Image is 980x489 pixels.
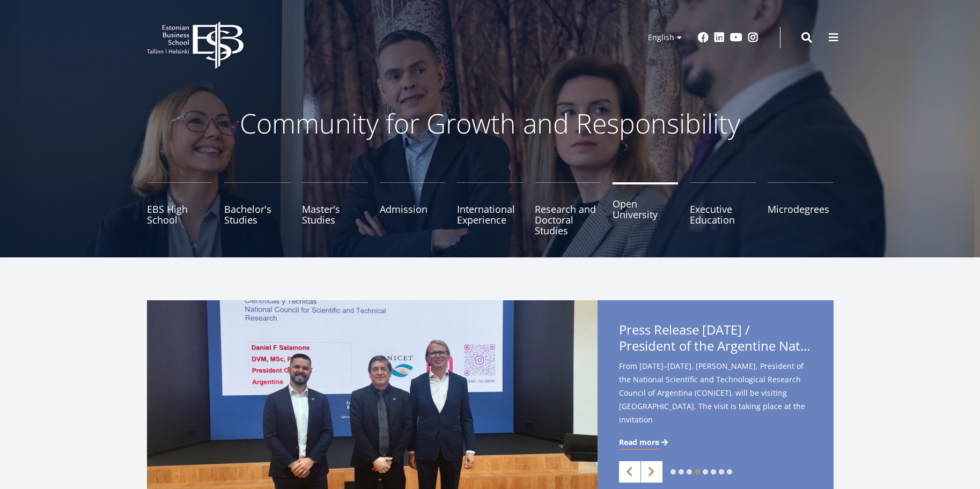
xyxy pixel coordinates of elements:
[687,469,692,475] a: 3
[302,182,368,236] a: Master's Studies
[690,182,756,236] a: Executive Education
[695,469,700,475] a: 4
[619,461,640,483] a: Previous
[457,182,523,236] a: International Experience
[619,437,670,448] a: Read more
[535,182,601,236] a: Research and Doctoral Studies
[619,338,812,354] span: President of the Argentine National Scientific Agency [PERSON_NAME] Visits [GEOGRAPHIC_DATA]
[619,359,812,443] span: From [DATE]–[DATE], [PERSON_NAME], President of the National Scientific and Technological Researc...
[719,469,724,475] a: 7
[748,32,758,43] a: Instagram
[641,461,662,483] a: Next
[698,32,709,43] a: Facebook
[224,182,290,236] a: Bachelor's Studies
[670,469,676,475] a: 1
[619,437,659,448] span: Read more
[714,32,725,43] a: Linkedin
[768,182,834,236] a: Microdegrees
[619,322,812,357] span: Press Release [DATE] /
[147,182,213,236] a: EBS High School
[206,107,775,139] p: Community for Growth and Responsibility
[727,469,732,475] a: 8
[703,469,708,475] a: 5
[711,469,716,475] a: 6
[679,469,684,475] a: 2
[380,182,446,236] a: Admission
[730,32,742,43] a: Youtube
[613,182,679,236] a: Open University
